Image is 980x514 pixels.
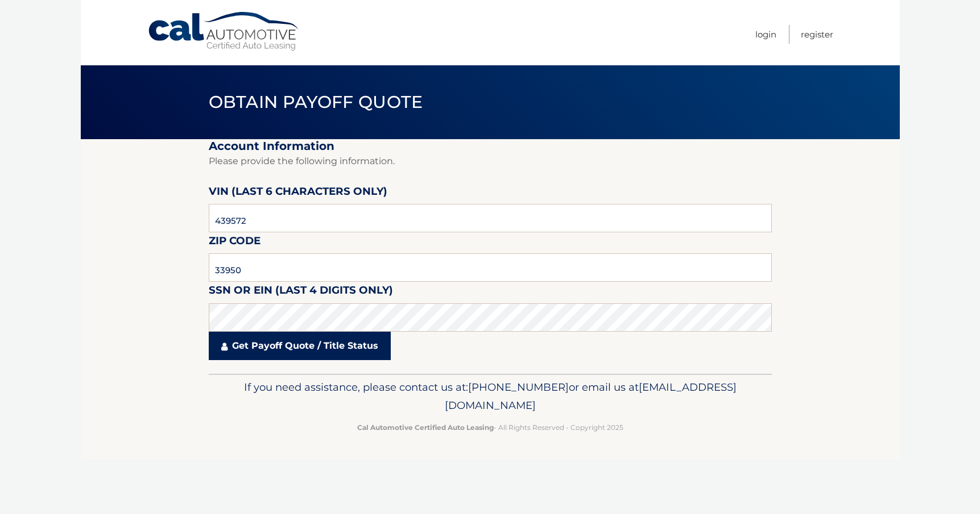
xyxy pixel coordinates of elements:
[209,332,391,360] a: Get Payoff Quote / Title Status
[216,378,764,415] p: If you need assistance, please contact us at: or email us at
[209,183,387,204] label: VIN (last 6 characters only)
[468,381,569,394] span: [PHONE_NUMBER]
[801,25,833,44] a: Register
[209,91,423,112] span: Obtain Payoff Quote
[209,232,260,253] label: Zip Code
[209,139,772,153] h2: Account Information
[147,11,301,52] a: Cal Automotive
[209,282,393,303] label: SSN or EIN (last 4 digits only)
[216,421,764,433] p: - All Rights Reserved - Copyright 2025
[209,153,772,169] p: Please provide the following information.
[755,25,776,44] a: Login
[357,423,494,432] strong: Cal Automotive Certified Auto Leasing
